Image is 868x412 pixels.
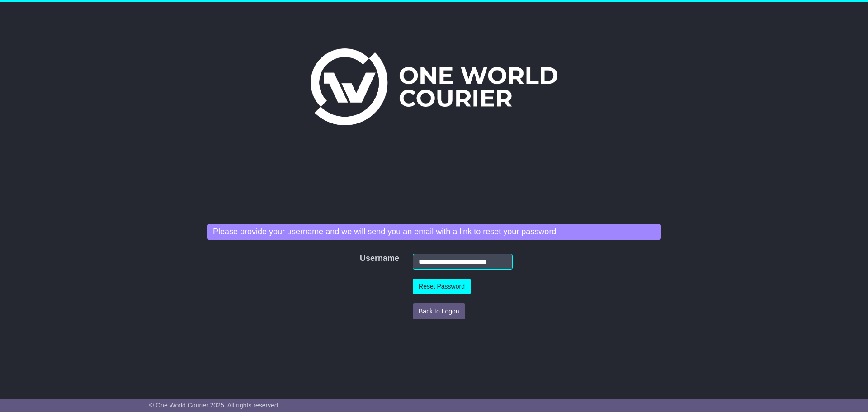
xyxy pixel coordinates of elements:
[149,402,280,409] span: © One World Courier 2025. All rights reserved.
[413,303,465,319] button: Back to Logon
[311,48,557,125] img: One World
[413,279,471,294] button: Reset Password
[207,224,661,240] div: Please provide your username and we will send you an email with a link to reset your password
[355,254,368,264] label: Username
